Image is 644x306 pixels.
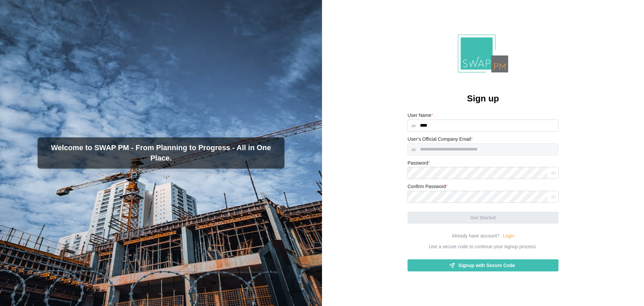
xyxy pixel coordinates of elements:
[452,232,499,240] div: Already have account?
[429,243,537,251] div: Use a secure code to continue your signup process.
[467,93,499,104] h2: Sign up
[408,183,448,190] label: Confirm Password
[408,136,473,143] label: User’s Official Company Email
[408,112,433,119] label: User Name
[458,35,508,73] img: Logo
[459,260,515,271] span: Signup with Secure Code
[408,160,430,167] label: Password
[503,232,514,240] a: Login
[43,143,279,164] h3: Welcome to SWAP PM - From Planning to Progress - All in One Place.
[408,259,558,271] a: Signup with Secure Code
